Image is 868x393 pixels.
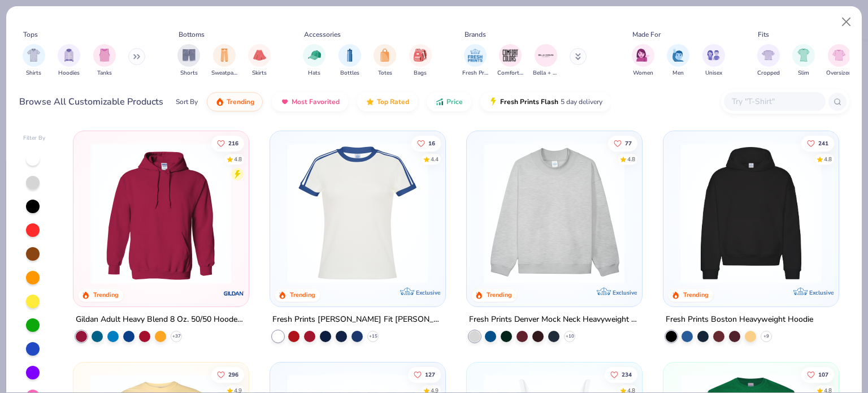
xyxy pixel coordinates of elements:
[667,44,689,77] div: filter for Men
[425,372,435,377] span: 127
[211,44,237,77] button: filter button
[23,134,46,142] div: Filter By
[826,69,852,77] span: Oversized
[215,97,224,106] img: trending.gif
[218,49,231,62] img: Sweatpants Image
[340,69,359,77] span: Bottles
[636,49,649,62] img: Women Image
[462,69,488,77] span: Fresh Prints
[632,44,654,77] div: filter for Women
[308,49,321,62] img: Hats Image
[462,44,488,77] div: filter for Fresh Prints
[792,44,815,77] div: filter for Slim
[705,69,722,77] span: Unisex
[497,69,523,77] span: Comfort Colors
[26,69,41,77] span: Shirts
[229,140,239,146] span: 216
[605,366,637,382] button: Like
[537,47,554,64] img: Bella + Canvas Image
[248,44,271,77] div: filter for Skirts
[272,313,443,327] div: Fresh Prints [PERSON_NAME] Fit [PERSON_NAME] Shirt with Stripes
[253,49,266,62] img: Skirts Image
[183,49,196,62] img: Shorts Image
[172,333,181,340] span: + 37
[229,372,239,377] span: 296
[465,29,486,40] div: Brands
[798,69,809,77] span: Slim
[672,69,684,77] span: Men
[702,44,725,77] div: filter for Unisex
[489,97,498,106] img: flash.gif
[180,69,198,77] span: Shorts
[757,44,780,77] button: filter button
[93,44,116,77] div: filter for Tanks
[478,142,631,284] img: f5d85501-0dbb-4ee4-b115-c08fa3845d83
[58,44,80,77] div: filter for Hoodies
[762,49,775,62] img: Cropped Image
[672,49,684,62] img: Men Image
[667,44,689,77] button: filter button
[27,49,40,62] img: Shirts Image
[177,44,200,77] button: filter button
[826,44,852,77] button: filter button
[613,289,637,296] span: Exclusive
[836,11,857,33] button: Close
[809,289,833,296] span: Exclusive
[23,44,45,77] div: filter for Shirts
[23,29,38,40] div: Tops
[235,155,242,163] div: 4.8
[212,135,245,151] button: Like
[176,97,198,107] div: Sort By
[303,44,325,77] button: filter button
[633,69,653,77] span: Women
[63,49,75,62] img: Hoodies Image
[93,44,116,77] button: filter button
[462,44,488,77] button: filter button
[763,333,769,340] span: + 9
[666,313,813,327] div: Fresh Prints Boston Heavyweight Hoodie
[177,44,200,77] div: filter for Shorts
[565,333,574,340] span: + 10
[58,44,80,77] button: filter button
[207,92,263,111] button: Trending
[731,95,818,108] input: Try "T-Shirt"
[272,92,348,111] button: Most Favorited
[533,44,559,77] button: filter button
[281,142,434,284] img: e5540c4d-e74a-4e58-9a52-192fe86bec9f
[411,135,441,151] button: Like
[533,44,559,77] div: filter for Bella + Canvas
[58,69,80,77] span: Hoodies
[338,44,361,77] button: filter button
[632,29,661,40] div: Made For
[409,44,432,77] div: filter for Bags
[757,44,780,77] div: filter for Cropped
[832,49,845,62] img: Oversized Image
[758,29,769,40] div: Fits
[303,44,325,77] div: filter for Hats
[416,289,440,296] span: Exclusive
[622,372,632,377] span: 234
[469,313,640,327] div: Fresh Prints Denver Mock Neck Heavyweight Sweatshirt
[561,96,602,109] span: 5 day delivery
[19,95,163,109] div: Browse All Customizable Products
[408,366,441,382] button: Like
[792,44,815,77] button: filter button
[292,97,340,106] span: Most Favorited
[280,97,289,106] img: most_fav.gif
[427,92,471,111] button: Price
[826,44,852,77] div: filter for Oversized
[497,44,523,77] button: filter button
[824,155,832,163] div: 4.8
[357,92,418,111] button: Top Rated
[97,69,112,77] span: Tanks
[608,135,637,151] button: Like
[428,140,435,146] span: 16
[500,97,558,106] span: Fresh Prints Flash
[414,49,426,62] img: Bags Image
[378,69,392,77] span: Totes
[338,44,361,77] div: filter for Bottles
[414,69,427,77] span: Bags
[818,372,828,377] span: 107
[632,44,654,77] button: filter button
[179,29,205,40] div: Bottoms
